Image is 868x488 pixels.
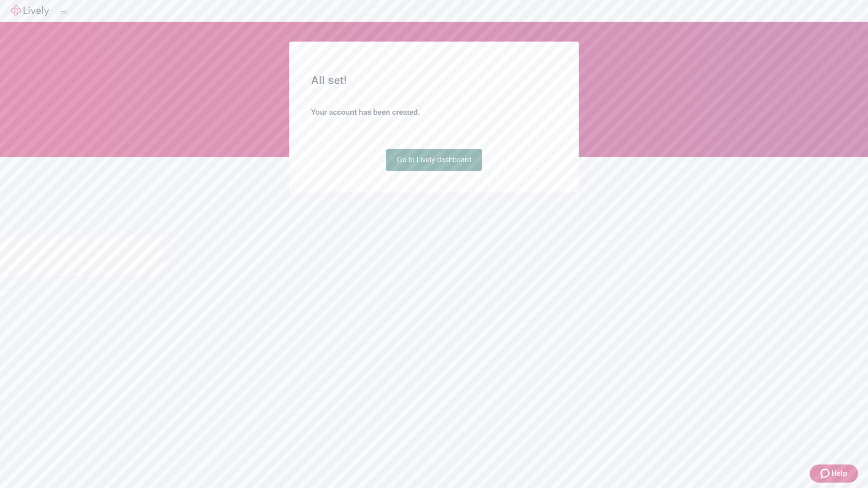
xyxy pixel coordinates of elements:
[831,468,847,479] span: Help
[386,149,482,171] a: Go to Lively dashboard
[60,11,67,14] button: Log out
[11,5,49,16] img: Lively
[311,72,557,89] h2: All set!
[821,468,831,479] svg: Zendesk support icon
[311,107,557,118] h4: Your account has been created.
[810,465,858,483] button: Zendesk support iconHelp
